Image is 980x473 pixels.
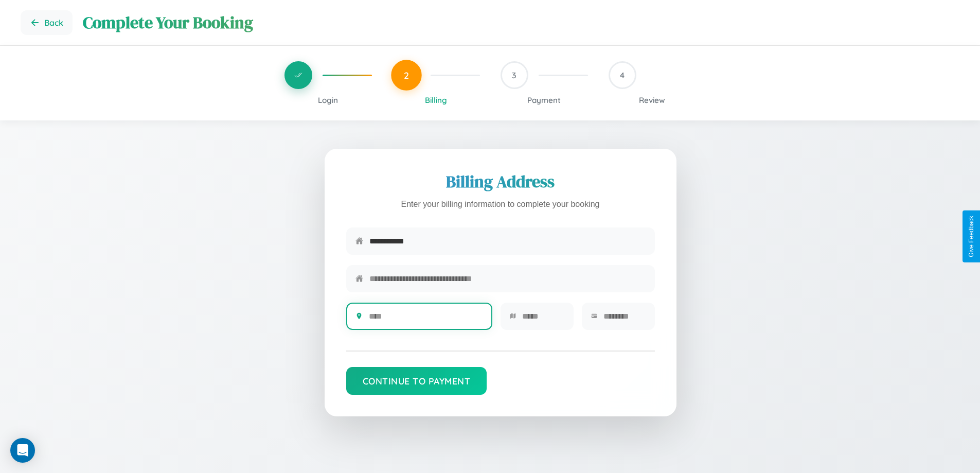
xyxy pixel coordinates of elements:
span: 4 [620,70,625,80]
h1: Complete Your Booking [83,11,959,34]
div: Give Feedback [968,216,975,257]
span: Billing [425,95,447,105]
span: Review [639,95,665,105]
span: 2 [404,69,409,81]
span: Login [318,95,338,105]
div: Open Intercom Messenger [10,438,35,463]
span: 3 [512,70,516,80]
p: Enter your billing information to complete your booking [346,197,655,212]
button: Go back [21,10,73,35]
span: Payment [527,95,561,105]
h2: Billing Address [346,170,655,193]
button: Continue to Payment [346,367,487,395]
